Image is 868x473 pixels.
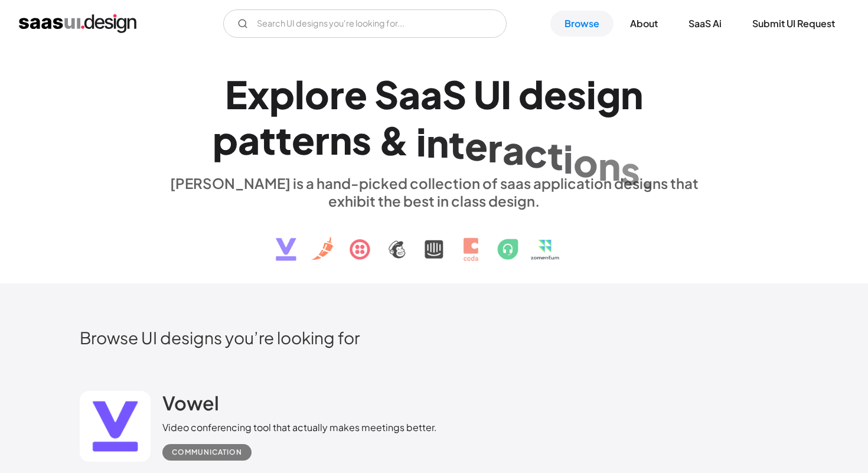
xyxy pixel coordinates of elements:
[238,117,260,162] div: a
[399,71,420,117] div: a
[269,71,295,117] div: p
[162,391,219,420] a: Vowel
[596,71,621,117] div: g
[442,71,466,117] div: S
[598,143,621,188] div: n
[621,147,640,193] div: s
[547,132,563,178] div: t
[502,127,524,172] div: a
[563,136,573,181] div: i
[573,139,598,184] div: o
[19,14,136,33] a: home
[524,129,547,175] div: c
[162,391,219,415] h2: Vowel
[172,445,242,459] div: Communication
[544,71,567,117] div: e
[352,117,371,162] div: s
[213,117,238,162] div: p
[416,118,426,164] div: i
[329,117,352,162] div: n
[621,71,643,117] div: n
[567,71,586,117] div: s
[488,125,502,170] div: r
[586,71,596,117] div: i
[420,71,442,117] div: a
[276,117,292,162] div: t
[374,71,399,117] div: S
[501,71,511,117] div: I
[80,327,788,348] h2: Browse UI designs you’re looking for
[465,123,488,168] div: e
[315,117,329,162] div: r
[225,71,247,117] div: E
[426,119,449,165] div: n
[162,420,437,435] div: Video conferencing tool that actually makes meetings better.
[162,71,706,162] h1: Explore SaaS UI design patterns & interactions.
[449,121,465,167] div: t
[329,71,344,117] div: r
[162,174,706,210] div: [PERSON_NAME] is a hand-picked collection of saas application designs that exhibit the best in cl...
[247,71,269,117] div: x
[674,11,736,37] a: SaaS Ai
[223,9,507,38] form: Email Form
[255,210,613,271] img: text, icon, saas logo
[640,151,655,197] div: .
[616,11,672,37] a: About
[518,71,544,117] div: d
[292,117,315,162] div: e
[260,117,276,162] div: t
[223,9,507,38] input: Search UI designs you're looking for...
[344,71,367,117] div: e
[738,11,849,37] a: Submit UI Request
[474,71,501,117] div: U
[550,11,614,37] a: Browse
[295,71,305,117] div: l
[305,71,329,117] div: o
[378,118,409,163] div: &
